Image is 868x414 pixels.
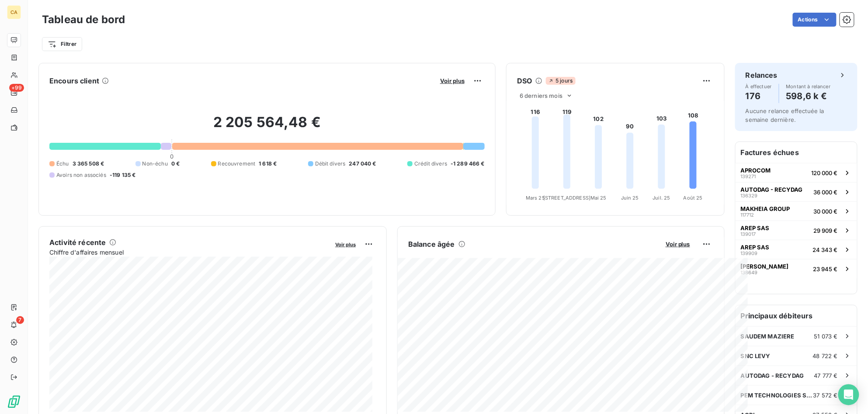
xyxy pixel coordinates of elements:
[786,89,831,103] h4: 598,6 k €
[414,160,447,168] span: Crédit divers
[793,13,837,27] button: Actions
[49,114,485,140] h2: 2 205 564,48 €
[741,231,756,237] span: 139017
[56,171,106,179] span: Avoirs non associés
[741,212,754,217] span: 117712
[813,392,838,399] span: 37 572 €
[49,237,106,248] h6: Activité récente
[7,5,21,19] div: CA
[736,182,857,201] button: AUTODAG - RECYDAG13632936 000 €
[741,224,770,231] span: AREP SAS
[56,160,69,168] span: Échu
[741,352,771,359] span: SNC LEVY
[590,195,607,201] tspan: Mai 25
[736,142,857,163] h6: Factures échues
[16,316,24,324] span: 7
[440,77,465,84] span: Voir plus
[49,248,329,257] span: Chiffre d'affaires mensuel
[7,395,21,409] img: Logo LeanPay
[526,195,545,201] tspan: Mars 25
[684,195,703,201] tspan: Août 25
[110,171,136,179] span: -119 135 €
[736,201,857,221] button: MAKHEIA GROUP11771230 000 €
[259,160,277,168] span: 1 618 €
[741,333,795,340] span: SAUDEM MAZIERE
[9,84,24,92] span: +99
[814,372,838,379] span: 47 777 €
[736,259,857,278] button: [PERSON_NAME]13864923 945 €
[736,163,857,182] button: APROCOM139271120 000 €
[741,193,758,198] span: 136329
[741,392,813,399] span: PEM TECHNOLOGIES SAS
[741,186,803,193] span: AUTODAG - RECYDAG
[838,384,859,405] div: Open Intercom Messenger
[786,84,831,89] span: Montant à relancer
[349,160,376,168] span: 247 040 €
[49,76,99,86] h6: Encours client
[666,241,690,248] span: Voir plus
[741,251,758,256] span: 139909
[218,160,256,168] span: Recouvrement
[741,167,771,174] span: APROCOM
[741,205,790,212] span: MAKHEIA GROUP
[170,153,174,160] span: 0
[813,352,838,359] span: 48 722 €
[746,107,824,123] span: Aucune relance effectuée la semaine dernière.
[741,270,758,275] span: 138649
[736,305,857,326] h6: Principaux débiteurs
[408,239,455,249] h6: Balance âgée
[520,92,562,99] span: 6 derniers mois
[813,266,838,273] span: 23 945 €
[543,195,590,201] tspan: [STREET_ADDRESS]
[736,240,857,259] button: AREP SAS13990924 343 €
[736,221,857,240] button: AREP SAS13901729 909 €
[315,160,346,168] span: Débit divers
[437,77,467,85] button: Voir plus
[741,263,789,270] span: [PERSON_NAME]
[73,160,104,168] span: 3 365 508 €
[333,240,358,248] button: Voir plus
[813,246,838,253] span: 24 343 €
[746,70,778,80] h6: Relances
[741,174,756,179] span: 139271
[42,37,82,51] button: Filtrer
[451,160,485,168] span: -1 289 466 €
[814,208,838,215] span: 30 000 €
[653,195,670,201] tspan: Juil. 25
[812,169,838,176] span: 120 000 €
[517,76,532,86] h6: DSO
[746,84,772,89] span: À effectuer
[814,333,838,340] span: 51 073 €
[621,195,639,201] tspan: Juin 25
[142,160,168,168] span: Non-échu
[42,12,125,28] h3: Tableau de bord
[7,86,21,100] a: +99
[746,89,772,103] h4: 176
[741,372,804,379] span: AUTODAG - RECYDAG
[741,244,770,251] span: AREP SAS
[814,189,838,196] span: 36 000 €
[663,240,693,248] button: Voir plus
[335,241,356,248] span: Voir plus
[171,160,180,168] span: 0 €
[546,77,575,85] span: 5 jours
[814,227,838,234] span: 29 909 €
